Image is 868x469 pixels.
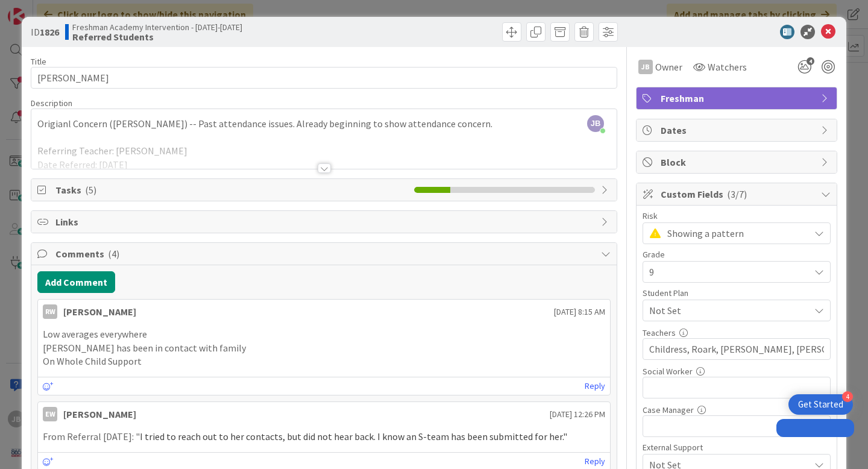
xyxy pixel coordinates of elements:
[667,225,804,242] span: Showing a pattern
[649,303,810,318] span: Not Set
[638,60,653,74] div: JB
[140,430,567,442] span: I tried to reach out to her contacts, but did not hear back. I know an S-team has been submitted ...
[43,430,605,444] p: From Referral [DATE]: "
[643,212,831,220] div: Risk
[31,67,617,89] input: type card name here...
[43,304,57,319] div: RW
[708,60,747,74] span: Watchers
[37,271,115,293] button: Add Comment
[788,394,853,415] div: Open Get Started checklist, remaining modules: 4
[31,25,59,39] span: ID
[661,91,815,105] span: Freshman
[842,391,853,402] div: 4
[31,56,46,67] label: Title
[585,379,605,394] a: Reply
[43,327,605,341] p: Low averages everywhere
[55,247,595,261] span: Comments
[72,22,242,32] span: Freshman Academy Intervention - [DATE]-[DATE]
[643,289,831,297] div: Student Plan
[643,366,693,377] label: Social Worker
[661,123,815,137] span: Dates
[807,57,814,65] span: 4
[550,408,605,421] span: [DATE] 12:26 PM
[643,443,831,452] div: External Support
[798,398,843,411] div: Get Started
[108,248,119,260] span: ( 4 )
[72,32,242,42] b: Referred Students
[55,183,408,197] span: Tasks
[655,60,682,74] span: Owner
[643,327,676,338] label: Teachers
[43,341,605,355] p: [PERSON_NAME] has been in contact with family
[31,98,72,109] span: Description
[63,407,136,421] div: [PERSON_NAME]
[40,26,59,38] b: 1826
[661,187,815,201] span: Custom Fields
[37,117,611,131] p: Origianl Concern ([PERSON_NAME]) -- Past attendance issues. Already beginning to show attendance ...
[727,188,747,200] span: ( 3/7 )
[63,304,136,319] div: [PERSON_NAME]
[55,215,595,229] span: Links
[587,115,604,132] span: JB
[43,354,605,368] p: On Whole Child Support
[643,250,831,259] div: Grade
[554,306,605,318] span: [DATE] 8:15 AM
[649,263,804,280] span: 9
[85,184,96,196] span: ( 5 )
[43,407,57,421] div: EW
[643,404,694,415] label: Case Manager
[585,454,605,469] a: Reply
[661,155,815,169] span: Block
